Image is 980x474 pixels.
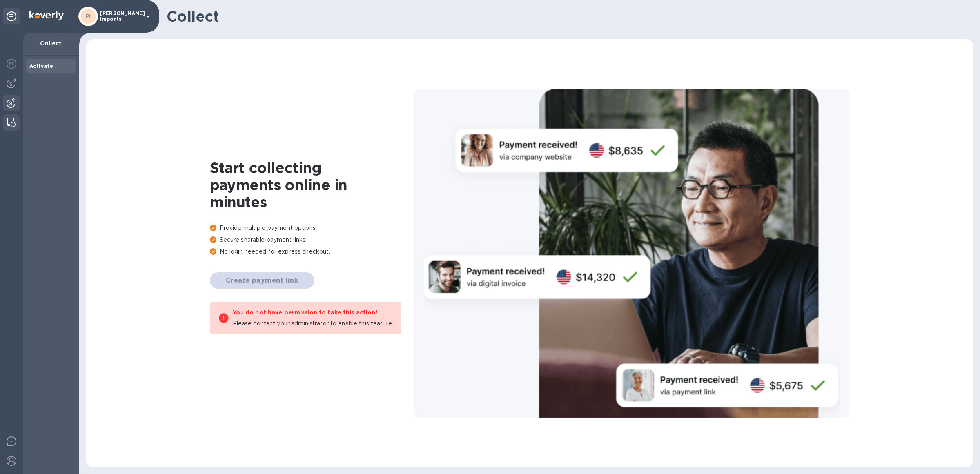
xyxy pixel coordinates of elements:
p: Provide multiple payment options. [210,224,414,232]
div: Unpin categories [3,8,20,24]
p: [PERSON_NAME] Imports [100,11,141,22]
img: Foreign exchange [7,59,16,69]
p: No login needed for express checkout. [210,247,414,256]
p: Please contact your administrator to enable this feature. [233,319,394,328]
h1: Collect [167,8,967,25]
p: Collect [29,39,73,47]
b: Activate [29,63,53,69]
b: You do not have permission to take this action! [233,309,377,316]
p: Secure sharable payment links. [210,236,414,244]
img: Logo [29,11,64,20]
h1: Start collecting payments online in minutes [210,159,414,211]
b: PI [86,13,91,19]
